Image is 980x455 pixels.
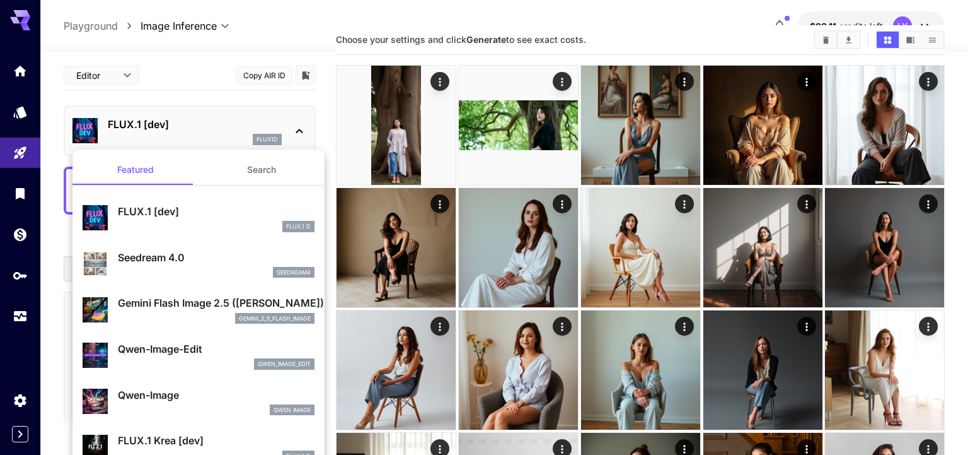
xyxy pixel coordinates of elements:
[118,250,314,265] p: Seedream 4.0
[274,406,311,415] p: Qwen Image
[83,336,314,375] div: Qwen-Image-Editqwen_image_edit
[118,387,314,403] p: Qwen-Image
[83,382,314,421] div: Qwen-ImageQwen Image
[239,314,311,323] p: gemini_2_5_flash_image
[258,360,311,369] p: qwen_image_edit
[72,155,199,185] button: Featured
[83,199,314,237] div: FLUX.1 [dev]FLUX.1 D
[118,204,314,219] p: FLUX.1 [dev]
[83,290,314,329] div: Gemini Flash Image 2.5 ([PERSON_NAME])gemini_2_5_flash_image
[277,268,311,277] p: seedream4
[118,433,314,448] p: FLUX.1 Krea [dev]
[83,245,314,283] div: Seedream 4.0seedream4
[118,341,314,357] p: Qwen-Image-Edit
[199,155,325,185] button: Search
[118,295,314,310] p: Gemini Flash Image 2.5 ([PERSON_NAME])
[286,222,311,231] p: FLUX.1 D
